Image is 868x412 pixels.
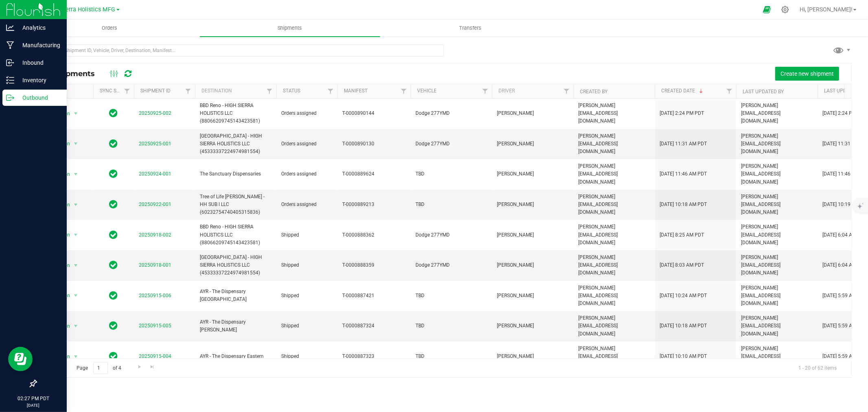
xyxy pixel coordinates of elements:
span: In Sync [109,320,118,331]
a: Go to the last page [146,362,158,373]
span: T-0000887323 [342,353,406,360]
button: Create new shipment [775,67,839,81]
a: Transfers [380,20,560,37]
span: select [71,199,81,210]
span: [PERSON_NAME] [497,201,568,208]
a: 20250915-006 [139,293,171,298]
span: Shipped [281,292,332,300]
a: Created Date [661,88,704,94]
span: [DATE] 6:04 AM PDT [822,261,867,269]
span: In Sync [109,138,118,149]
div: Manage settings [780,6,790,13]
span: T-0000890130 [342,140,406,148]
p: Inbound [14,58,63,68]
span: Shipped [281,322,332,330]
a: Manifest [344,88,367,94]
a: 20250925-001 [139,141,171,147]
a: Last Updated By [743,89,784,94]
p: Manufacturing [14,40,63,50]
span: [PERSON_NAME] [497,353,568,360]
span: TBD [415,353,487,360]
span: [PERSON_NAME][EMAIL_ADDRESS][DOMAIN_NAME] [578,314,650,338]
a: Filter [560,84,573,98]
p: Analytics [14,23,63,33]
span: select [71,260,81,271]
span: select [71,290,81,301]
span: select [71,108,81,119]
span: AYR - The Dispensary [PERSON_NAME] [200,318,271,334]
p: Inventory [14,75,63,85]
span: [PERSON_NAME] [497,292,568,300]
span: Tree of Life [PERSON_NAME] - HH SUB I LLC (60232754740405315836) [200,193,271,217]
a: 20250918-002 [139,232,171,238]
span: [DATE] 10:24 AM PDT [660,292,707,300]
span: [DATE] 5:59 AM PDT [822,353,867,360]
span: [DATE] 5:59 AM PDT [822,292,867,300]
span: [DATE] 10:18 AM PDT [660,201,707,208]
input: 1 [93,362,108,375]
span: The Sanctuary Dispensaries [200,170,271,178]
span: [PERSON_NAME][EMAIL_ADDRESS][DOMAIN_NAME] [741,162,813,186]
span: Shipped [281,261,332,269]
a: 20250922-001 [139,202,171,207]
input: Search Shipment ID, Vehicle, Driver, Destination, Manifest... [36,44,444,57]
span: Orders assigned [281,110,332,117]
span: TBD [415,292,487,300]
span: T-0000887324 [342,322,406,330]
span: In Sync [109,168,118,180]
span: [DATE] 6:04 AM PDT [822,231,867,239]
th: Driver [492,84,573,99]
inline-svg: Outbound [6,94,14,102]
span: [DATE] 11:31 AM PDT [660,140,707,148]
a: 20250915-004 [139,353,171,359]
span: Orders assigned [281,140,332,148]
span: [PERSON_NAME][EMAIL_ADDRESS][DOMAIN_NAME] [741,132,813,156]
span: In Sync [109,107,118,119]
span: Orders assigned [281,201,332,208]
a: Filter [181,84,195,98]
span: T-0000887421 [342,292,406,300]
span: [PERSON_NAME][EMAIL_ADDRESS][DOMAIN_NAME] [741,345,813,368]
span: [DATE] 10:18 AM PDT [660,322,707,330]
a: 20250925-002 [139,110,171,116]
span: T-0000889213 [342,201,406,208]
span: [PERSON_NAME] [497,231,568,239]
span: In Sync [109,229,118,241]
span: select [71,169,81,180]
span: Open Ecommerce Menu [758,2,776,18]
span: [PERSON_NAME] [497,261,568,269]
p: [DATE] [4,402,63,408]
a: Created By [580,89,608,94]
inline-svg: Analytics [6,24,14,32]
a: Shipment ID [140,88,171,94]
span: T-0000888359 [342,261,406,269]
span: [GEOGRAPHIC_DATA] - HIGH SIERRA HOLISTICS LLC (45333337224974981554) [200,254,271,277]
span: [PERSON_NAME][EMAIL_ADDRESS][DOMAIN_NAME] [578,102,650,125]
iframe: Resource center [8,347,33,371]
span: [PERSON_NAME][EMAIL_ADDRESS][DOMAIN_NAME] [741,102,813,125]
a: Filter [479,84,492,98]
a: Filter [723,84,736,98]
span: [DATE] 2:24 PM PDT [822,110,867,117]
span: Shipped [281,353,332,360]
a: Go to the next page [133,362,145,373]
a: Filter [120,84,134,98]
span: [PERSON_NAME][EMAIL_ADDRESS][DOMAIN_NAME] [578,284,650,308]
span: select [71,320,81,332]
a: 20250924-001 [139,171,171,177]
span: Hi, [PERSON_NAME]! [800,6,853,13]
span: [PERSON_NAME][EMAIL_ADDRESS][DOMAIN_NAME] [578,223,650,247]
span: [PERSON_NAME][EMAIL_ADDRESS][DOMAIN_NAME] [741,314,813,338]
span: [PERSON_NAME][EMAIL_ADDRESS][DOMAIN_NAME] [578,162,650,186]
span: Create new shipment [781,70,834,77]
span: select [71,351,81,362]
span: Shipments [267,24,313,32]
span: Orders [91,24,129,32]
span: TBD [415,170,487,178]
span: Dodge 277YMD [415,261,487,269]
inline-svg: Inventory [6,76,14,84]
span: [DATE] 5:59 AM PDT [822,322,867,330]
span: [DATE] 10:10 AM PDT [660,353,707,360]
span: AYR - The Dispensary Eastern [200,353,271,360]
span: [PERSON_NAME] [497,170,568,178]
